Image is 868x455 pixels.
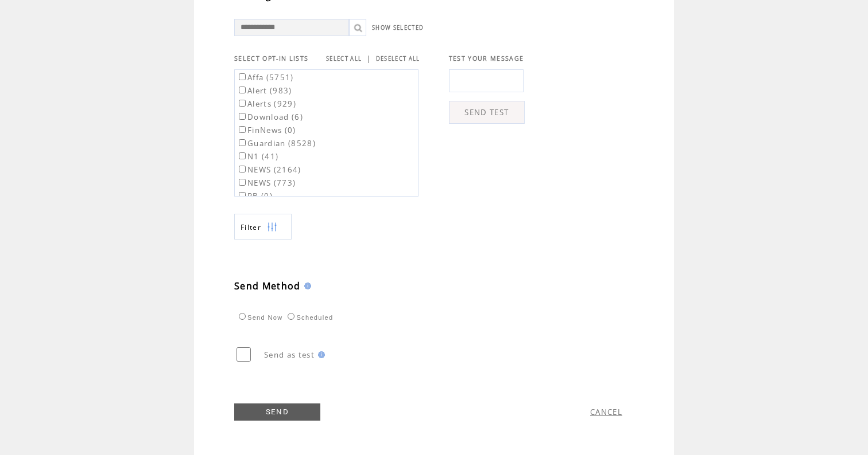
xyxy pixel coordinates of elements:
[239,313,246,320] input: Send Now
[237,138,316,148] label: Guardian (8528)
[239,73,246,80] input: Affa (5751)
[285,314,333,321] label: Scheduled
[239,100,246,107] input: Alerts (929)
[590,407,622,417] a: CANCEL
[449,101,525,124] a: SEND TEST
[239,139,246,146] input: Guardian (8528)
[237,164,301,175] label: NEWS (2164)
[237,99,296,109] label: Alerts (929)
[234,403,320,421] a: SEND
[239,192,246,199] input: RB (0)
[376,55,420,62] a: DESELECT ALL
[234,280,301,292] span: Send Method
[264,350,315,360] span: Send as test
[326,55,362,62] a: SELECT ALL
[366,53,371,64] span: |
[239,113,246,120] input: Download (6)
[237,178,296,188] label: NEWS (773)
[234,54,308,62] span: SELECT OPT-IN LISTS
[372,24,424,32] a: SHOW SELECTED
[288,313,294,320] input: Scheduled
[237,85,292,96] label: Alert (983)
[301,283,311,289] img: help.gif
[239,126,246,133] input: FinNews (0)
[236,314,282,321] label: Send Now
[241,222,261,232] span: Show filters
[267,214,277,240] img: filters.png
[237,112,303,122] label: Download (6)
[449,54,524,62] span: TEST YOUR MESSAGE
[239,87,246,93] input: Alert (983)
[239,166,246,172] input: NEWS (2164)
[237,72,294,83] label: Affa (5751)
[234,214,292,240] a: Filter
[239,179,246,186] input: NEWS (773)
[237,125,296,135] label: FinNews (0)
[315,351,325,358] img: help.gif
[239,152,246,159] input: N1 (41)
[237,191,273,201] label: RB (0)
[237,151,278,162] label: N1 (41)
